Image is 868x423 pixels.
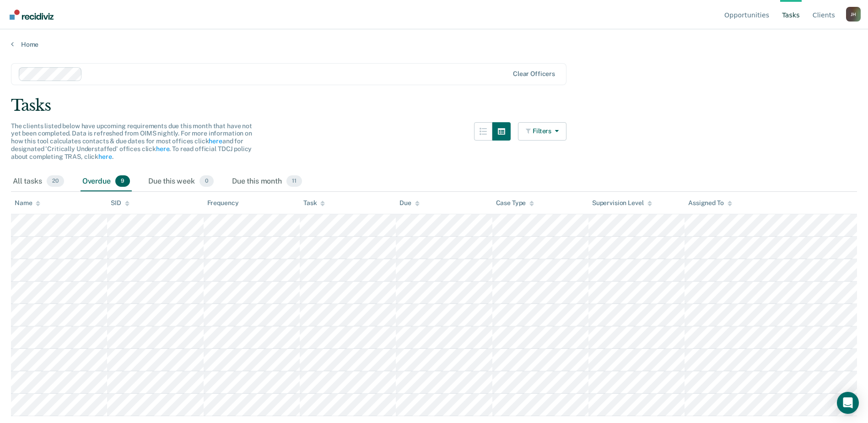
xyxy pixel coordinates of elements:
[146,172,216,192] div: Due this week0
[286,175,302,187] span: 11
[496,199,534,207] div: Case Type
[81,172,132,192] div: Overdue9
[846,7,861,22] div: J H
[11,122,252,160] span: The clients listed below have upcoming requirements due this month that have not yet been complet...
[11,172,66,192] div: All tasks20
[399,199,420,207] div: Due
[98,153,112,160] a: here
[209,137,222,145] a: here
[15,199,40,207] div: Name
[592,199,652,207] div: Supervision Level
[303,199,325,207] div: Task
[199,175,214,187] span: 0
[207,199,239,207] div: Frequency
[837,392,859,414] div: Open Intercom Messenger
[156,145,169,152] a: here
[513,70,555,78] div: Clear officers
[846,7,861,22] button: Profile dropdown button
[47,175,64,187] span: 20
[115,175,130,187] span: 9
[11,40,857,49] a: Home
[230,172,304,192] div: Due this month11
[10,10,54,20] img: Recidiviz
[11,96,857,115] div: Tasks
[688,199,732,207] div: Assigned To
[518,122,566,141] button: Filters
[111,199,129,207] div: SID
